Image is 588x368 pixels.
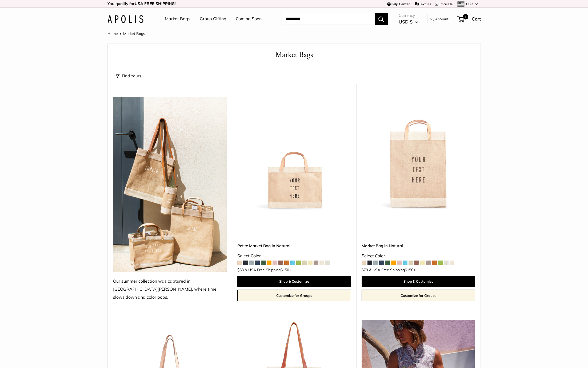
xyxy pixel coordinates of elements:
[463,14,468,19] span: 1
[237,243,351,249] a: Petite Market Bag in Natural
[245,268,291,272] span: & USA Free Shipping +
[362,97,475,211] img: Market Bag in Natural
[362,243,475,249] a: Market Bag in Natural
[458,15,481,23] a: 1 Cart
[282,13,375,25] input: Search...
[237,267,244,272] span: $63
[375,13,388,25] button: Search
[399,12,418,19] span: Currency
[107,30,145,37] nav: Breadcrumb
[237,97,351,211] img: Petite Market Bag in Natural
[435,2,453,6] a: Email Us
[472,16,481,22] span: Cart
[107,31,118,36] a: Home
[165,15,190,23] a: Market Bags
[466,2,473,6] span: USD
[113,97,227,272] img: Our summer collection was captured in Todos Santos, where time slows down and color pops.
[362,97,475,211] a: Market Bag in NaturalMarket Bag in Natural
[281,267,289,272] span: $150
[399,19,413,25] span: USD $
[430,16,449,22] a: My Account
[237,276,351,287] a: Shop & Customize
[415,2,431,6] a: Text Us
[362,290,475,301] a: Customize for Groups
[116,49,473,60] h1: Market Bags
[107,15,143,23] img: Apolis
[362,252,475,260] div: Select Color
[405,267,413,272] span: $150
[369,268,415,272] span: & USA Free Shipping +
[362,267,368,272] span: $79
[237,290,351,301] a: Customize for Groups
[123,31,145,36] span: Market Bags
[237,97,351,211] a: Petite Market Bag in Naturaldescription_Effortless style that elevates every moment
[135,1,176,6] strong: USA FREE SHIPPING!
[362,276,475,287] a: Shop & Customize
[200,15,226,23] a: Group Gifting
[399,18,418,26] button: USD $
[237,252,351,260] div: Select Color
[387,2,410,6] a: Help Center
[236,15,262,23] a: Coming Soon
[113,277,227,301] div: Our summer collection was captured in [GEOGRAPHIC_DATA][PERSON_NAME], where time slows down and c...
[116,72,141,80] button: Find Yours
